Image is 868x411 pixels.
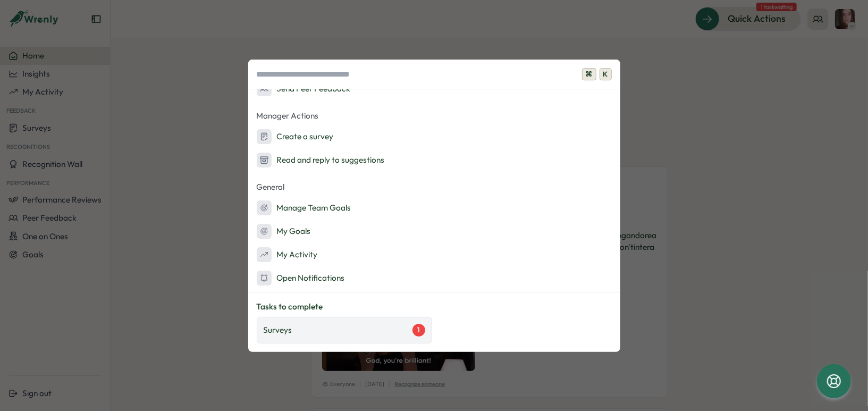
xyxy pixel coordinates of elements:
[257,271,345,286] div: Open Notifications
[248,108,620,124] p: Manager Actions
[248,126,620,147] button: Create a survey
[257,153,385,167] div: Read and reply to suggestions
[248,244,620,265] button: My Activity
[248,197,620,219] button: Manage Team Goals
[248,221,620,242] button: My Goals
[412,324,425,337] div: 1
[257,224,311,239] div: My Goals
[257,247,318,262] div: My Activity
[257,301,612,313] p: Tasks to complete
[582,68,596,81] span: ⌘
[264,324,292,336] p: Surveys
[257,129,334,144] div: Create a survey
[248,267,620,289] button: Open Notifications
[257,200,351,215] div: Manage Team Goals
[248,149,620,171] button: Read and reply to suggestions
[600,68,612,81] span: K
[248,179,620,195] p: General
